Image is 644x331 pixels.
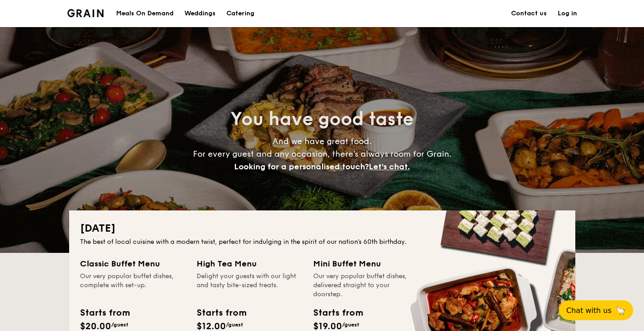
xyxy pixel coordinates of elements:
[313,306,362,320] div: Starts from
[313,272,419,299] div: Our very popular buffet dishes, delivered straight to your doorstep.
[80,221,564,236] h2: [DATE]
[313,257,419,270] div: Mini Buffet Menu
[197,272,302,299] div: Delight your guests with our light and tasty bite-sized treats.
[67,9,104,17] img: Grain
[193,136,451,172] span: And we have great food. For every guest and any occasion, there’s always room for Grain.
[234,162,369,172] span: Looking for a personalised touch?
[566,306,611,315] span: Chat with us
[197,306,246,320] div: Starts from
[226,322,243,328] span: /guest
[67,9,104,17] a: Logotype
[230,108,414,130] span: You have good taste
[342,322,359,328] span: /guest
[80,272,186,299] div: Our very popular buffet dishes, complete with set-up.
[80,238,564,247] div: The best of local cuisine with a modern twist, perfect for indulging in the spirit of our nation’...
[80,257,186,270] div: Classic Buffet Menu
[197,257,302,270] div: High Tea Menu
[559,300,633,320] button: Chat with us🦙
[369,162,410,172] span: Let's chat.
[111,322,128,328] span: /guest
[615,305,626,316] span: 🦙
[80,306,129,320] div: Starts from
